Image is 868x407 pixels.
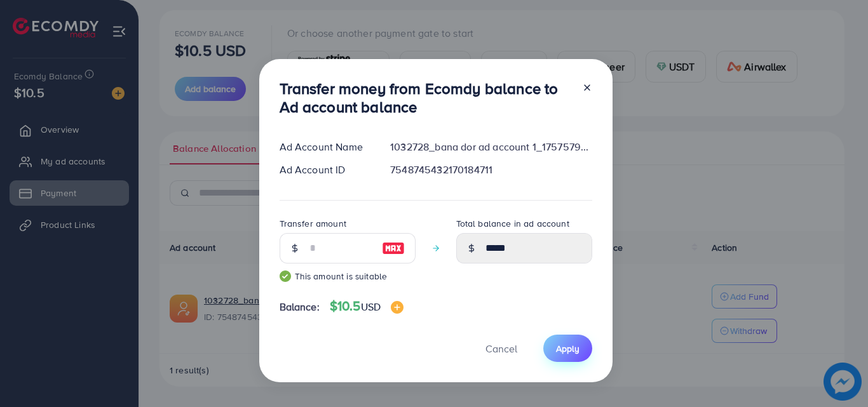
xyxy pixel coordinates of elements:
label: Total balance in ad account [456,217,569,230]
button: Cancel [470,335,533,362]
span: Balance: [280,300,320,314]
span: USD [361,300,381,314]
div: Ad Account Name [269,140,381,154]
img: image [391,301,403,314]
span: Cancel [485,342,517,356]
img: guide [280,270,291,282]
h3: Transfer money from Ecomdy balance to Ad account balance [280,79,572,116]
span: Apply [556,342,580,355]
label: Transfer amount [280,217,346,230]
div: Ad Account ID [269,163,381,177]
button: Apply [543,335,592,362]
div: 7548745432170184711 [380,163,602,177]
div: 1032728_bana dor ad account 1_1757579407255 [380,140,602,154]
small: This amount is suitable [280,270,416,283]
img: image [382,241,405,256]
h4: $10.5 [330,298,403,314]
